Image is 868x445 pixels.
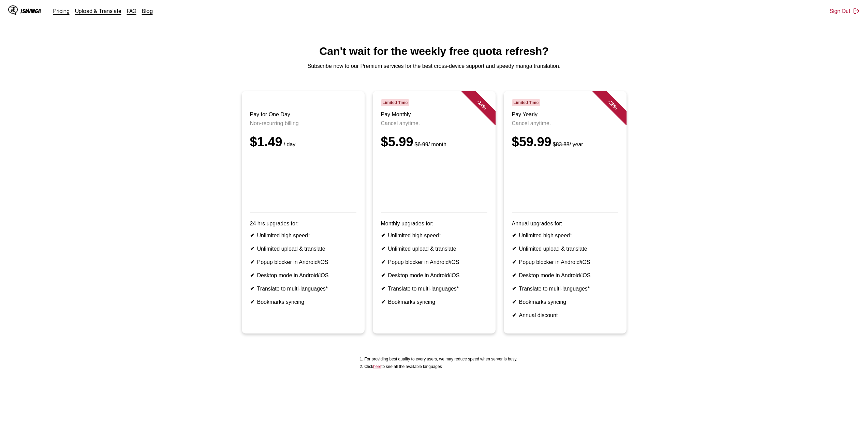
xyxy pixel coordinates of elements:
small: / day [282,142,296,147]
b: ✔ [250,299,254,305]
b: ✔ [250,246,254,252]
iframe: PayPal [250,158,356,203]
small: / month [413,142,446,147]
b: ✔ [381,272,385,278]
small: / year [551,142,583,147]
li: Translate to multi-languages* [250,285,356,292]
li: Annual discount [512,312,618,318]
p: Non-recurring billing [250,120,356,127]
a: FAQ [127,8,136,14]
span: Limited Time [381,99,409,106]
b: ✔ [250,259,254,265]
li: Click to see all the available languages [364,364,517,369]
button: Sign Out [830,8,860,14]
p: Annual upgrades for: [512,221,618,227]
li: Popup blocker in Android/iOS [512,259,618,265]
li: Unlimited high speed* [250,232,356,239]
div: - 14 % [461,84,502,125]
a: IsManga LogoIsManga [8,5,53,16]
b: ✔ [512,312,516,318]
p: 24 hrs upgrades for: [250,221,356,227]
a: Available languages [373,364,381,369]
div: $5.99 [381,135,487,149]
li: Translate to multi-languages* [512,285,618,292]
iframe: PayPal [512,158,618,203]
b: ✔ [512,233,516,238]
span: Limited Time [512,99,540,106]
h3: Pay for One Day [250,112,356,118]
p: Subscribe now to our Premium services for the best cross-device support and speedy manga translat... [5,63,863,69]
li: Unlimited upload & translate [381,246,487,252]
li: Translate to multi-languages* [381,285,487,292]
b: ✔ [512,246,516,252]
div: $59.99 [512,135,618,149]
li: Unlimited high speed* [381,232,487,239]
div: $1.49 [250,135,356,149]
li: Desktop mode in Android/iOS [381,272,487,279]
b: ✔ [512,286,516,292]
s: $83.88 [553,142,570,147]
li: Unlimited upload & translate [512,246,618,252]
b: ✔ [512,272,516,278]
p: Cancel anytime. [381,120,487,127]
li: Desktop mode in Android/iOS [512,272,618,279]
b: ✔ [381,259,385,265]
div: - 28 % [592,84,633,125]
li: Unlimited high speed* [512,232,618,239]
s: $6.99 [415,142,428,147]
b: ✔ [250,233,254,238]
li: Unlimited upload & translate [250,246,356,252]
a: Pricing [53,8,70,14]
li: Bookmarks syncing [381,299,487,305]
img: Sign out [853,8,860,14]
li: Popup blocker in Android/iOS [250,259,356,265]
li: Bookmarks syncing [250,299,356,305]
div: IsManga [20,8,41,14]
b: ✔ [512,259,516,265]
iframe: PayPal [381,158,487,203]
b: ✔ [381,286,385,292]
b: ✔ [250,286,254,292]
b: ✔ [512,299,516,305]
h3: Pay Monthly [381,112,487,118]
p: Monthly upgrades for: [381,221,487,227]
a: Blog [142,8,153,14]
b: ✔ [381,299,385,305]
b: ✔ [381,233,385,238]
b: ✔ [250,272,254,278]
h3: Pay Yearly [512,112,618,118]
p: Cancel anytime. [512,120,618,127]
li: Bookmarks syncing [512,299,618,305]
b: ✔ [381,246,385,252]
li: For providing best quality to every users, we may reduce speed when server is busy. [364,357,517,361]
img: IsManga Logo [8,5,18,15]
li: Popup blocker in Android/iOS [381,259,487,265]
a: Upload & Translate [75,8,121,14]
li: Desktop mode in Android/iOS [250,272,356,279]
h1: Can't wait for the weekly free quota refresh? [5,45,863,58]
